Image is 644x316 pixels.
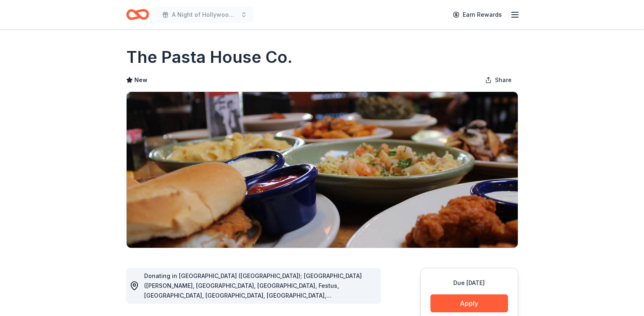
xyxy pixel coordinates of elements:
[126,5,149,24] a: Home
[156,7,254,23] button: A Night of Hollywood Glamour
[448,7,507,22] a: Earn Rewards
[144,272,373,309] span: Donating in [GEOGRAPHIC_DATA] ([GEOGRAPHIC_DATA]); [GEOGRAPHIC_DATA] ([PERSON_NAME], [GEOGRAPHIC_...
[127,92,518,248] img: Image for The Pasta House Co.
[430,294,508,312] button: Apply
[495,75,512,85] span: Share
[172,10,237,20] span: A Night of Hollywood Glamour
[430,278,508,288] div: Due [DATE]
[126,46,292,69] h1: The Pasta House Co.
[134,75,147,85] span: New
[479,72,518,88] button: Share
